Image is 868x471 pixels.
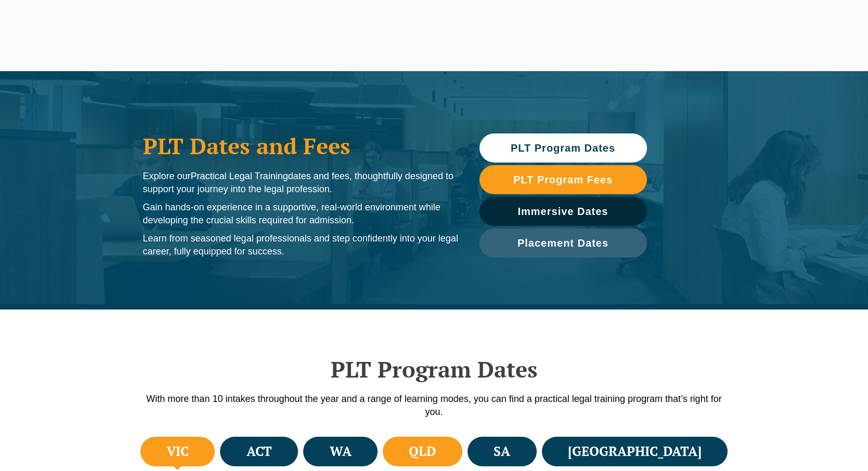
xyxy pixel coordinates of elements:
[513,174,613,185] span: PLT Program Fees
[330,443,352,460] h4: WA
[191,171,288,181] span: Practical Legal Training
[480,165,647,194] a: PLT Program Fees
[138,393,731,419] p: With more than 10 intakes throughout the year and a range of learning modes, you can find a pract...
[480,197,647,226] a: Immersive Dates
[143,133,459,159] h1: PLT Dates and Fees
[143,170,459,196] p: Explore our dates and fees, thoughtfully designed to support your journey into the legal profession.
[517,238,608,248] span: Placement Dates
[143,201,459,227] p: Gain hands-on experience in a supportive, real-world environment while developing the crucial ski...
[518,206,608,217] span: Immersive Dates
[511,143,615,153] span: PLT Program Dates
[138,356,731,382] h2: PLT Program Dates
[480,228,647,258] a: Placement Dates
[247,443,272,460] h4: ACT
[480,133,647,163] a: PLT Program Dates
[494,443,510,460] h4: SA
[409,443,436,460] h4: QLD
[166,443,189,460] h4: VIC
[143,232,459,258] p: Learn from seasoned legal professionals and step confidently into your legal career, fully equipp...
[568,443,702,460] h4: [GEOGRAPHIC_DATA]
